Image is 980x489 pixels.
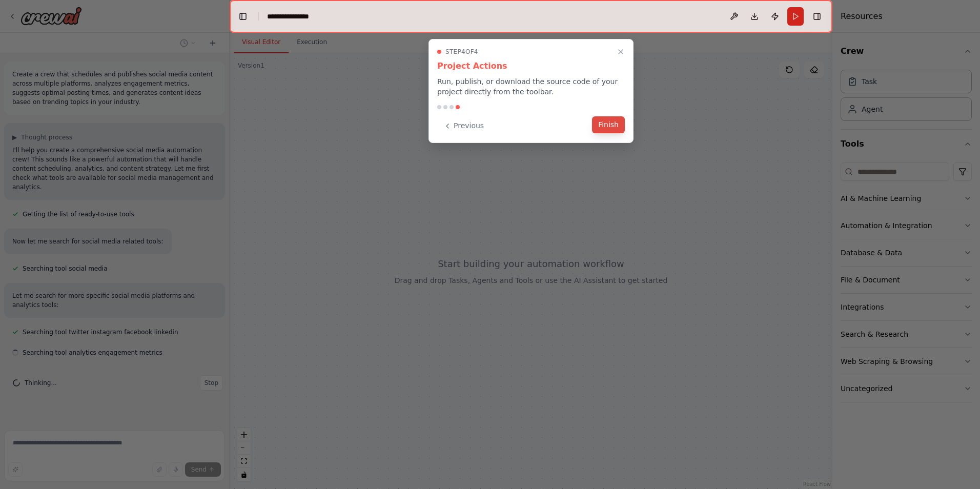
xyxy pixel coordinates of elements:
[445,48,478,56] span: Step 4 of 4
[236,9,250,24] button: Hide left sidebar
[437,117,490,134] button: Previous
[437,76,625,97] p: Run, publish, or download the source code of your project directly from the toolbar.
[437,60,625,72] h3: Project Actions
[592,116,625,133] button: Finish
[615,46,627,58] button: Close walkthrough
